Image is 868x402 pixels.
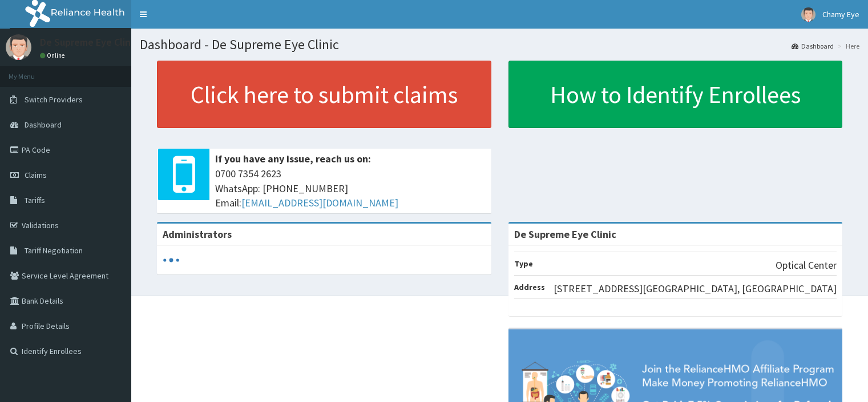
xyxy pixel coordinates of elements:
span: Tariff Negotiation [25,245,83,256]
p: Optical Center [776,258,837,273]
a: Online [40,51,67,59]
b: If you have any issue, reach us on: [215,152,371,165]
img: User Image [6,34,31,60]
span: Dashboard [25,120,62,130]
b: Address [514,282,545,292]
img: User Image [801,7,815,22]
a: Click here to submit claims [157,61,491,128]
p: [STREET_ADDRESS][GEOGRAPHIC_DATA], [GEOGRAPHIC_DATA] [554,281,837,296]
svg: audio-loading [163,252,180,269]
strong: De Supreme Eye Clinic [514,228,616,241]
b: Type [514,258,533,269]
h1: Dashboard - De Supreme Eye Clinic [140,37,859,52]
span: Claims [25,170,47,180]
a: [EMAIL_ADDRESS][DOMAIN_NAME] [241,196,398,209]
span: Tariffs [25,195,45,205]
span: Chamy Eye [822,9,859,19]
a: How to Identify Enrollees [508,61,843,128]
span: Switch Providers [25,94,83,105]
li: Here [835,41,859,51]
p: De Supreme Eye Clinic [40,37,138,47]
span: 0700 7354 2623 WhatsApp: [PHONE_NUMBER] Email: [215,166,486,210]
b: Administrators [163,228,232,241]
a: Dashboard [792,41,834,51]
